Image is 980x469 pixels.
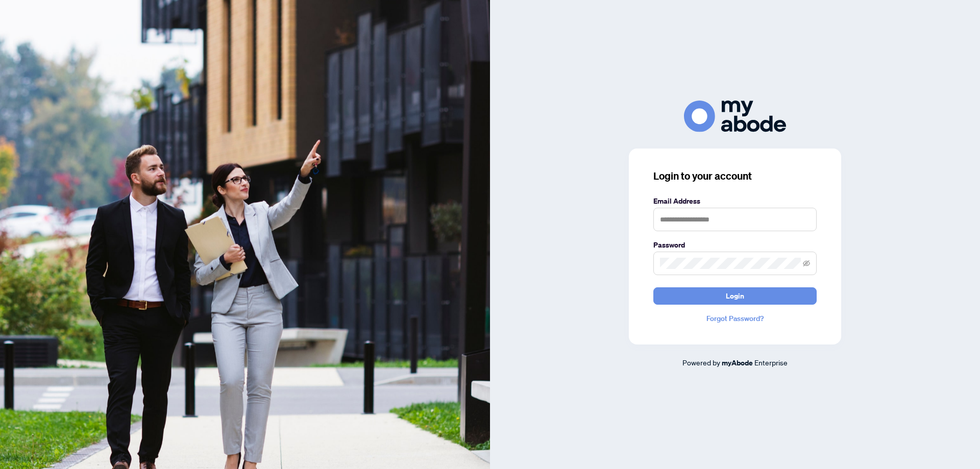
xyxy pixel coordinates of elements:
[722,357,753,368] a: myAbode
[653,169,817,183] h3: Login to your account
[803,260,810,267] span: eye-invisible
[754,358,788,367] span: Enterprise
[682,358,720,367] span: Powered by
[684,101,786,132] img: ma-logo
[653,313,817,324] a: Forgot Password?
[653,287,817,305] button: Login
[653,239,817,251] label: Password
[726,288,744,304] span: Login
[653,195,817,207] label: Email Address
